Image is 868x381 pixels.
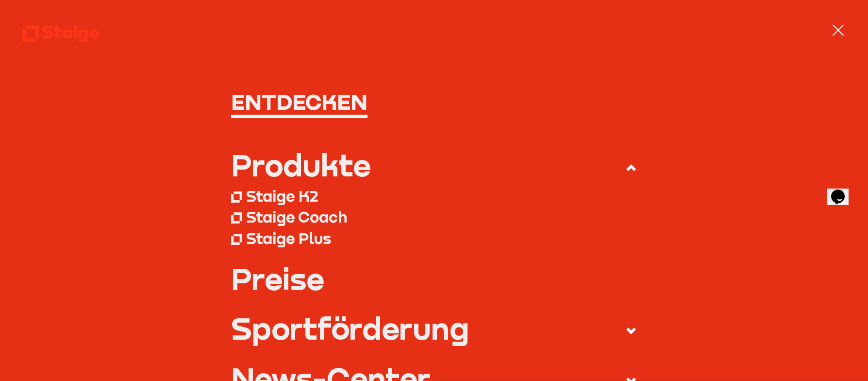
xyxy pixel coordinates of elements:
a: Staige Plus [231,227,637,249]
div: Staige K2 [246,187,318,206]
a: Staige Coach [231,207,637,228]
a: Staige K2 [231,185,637,207]
div: Produkte [231,150,371,180]
a: Preise [231,264,637,294]
div: Staige Coach [246,208,347,226]
iframe: chat widget [827,176,858,205]
div: Staige Plus [246,229,331,248]
div: Sportförderung [231,313,469,344]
